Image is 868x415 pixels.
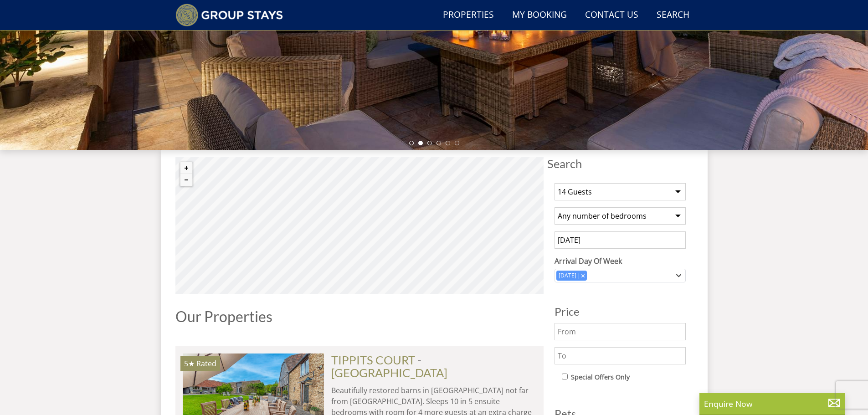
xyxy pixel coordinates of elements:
[653,5,693,26] a: Search
[547,157,693,170] span: Search
[184,359,195,369] span: TIPPITS COURT has a 5 star rating under the Quality in Tourism Scheme
[555,269,686,282] div: Combobox
[556,272,579,280] div: [DATE]
[175,157,544,294] canvas: Map
[196,359,216,369] span: Rated
[571,372,630,382] label: Special Offers Only
[555,323,686,340] input: From
[555,231,686,249] input: Arrival Date
[180,174,192,186] button: Zoom out
[704,398,841,410] p: Enquire Now
[331,353,447,379] span: -
[180,162,192,174] button: Zoom in
[555,306,686,318] h3: Price
[331,366,447,379] a: [GEOGRAPHIC_DATA]
[581,5,642,26] a: Contact Us
[439,5,498,26] a: Properties
[175,4,283,26] img: Group Stays
[175,308,544,324] h1: Our Properties
[555,347,686,364] input: To
[508,5,570,26] a: My Booking
[555,256,686,266] label: Arrival Day Of Week
[331,353,415,367] a: TIPPITS COURT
